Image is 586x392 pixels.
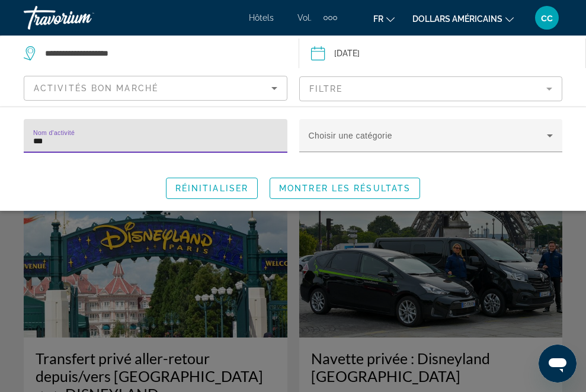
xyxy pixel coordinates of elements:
iframe: Bouton de lancement de la fenêtre de messagerie, conversation en cours [539,345,577,383]
mat-label: Choisir une catégorie [309,131,392,140]
font: cc [541,11,553,24]
button: Changer de langue [373,10,395,27]
button: Réinitialiser [166,178,258,199]
button: Date: Dec 13, 2025 [311,36,586,71]
mat-label: Nom d'activité [33,129,75,136]
span: Réinitialiser [175,184,248,193]
a: Vol. [297,13,312,23]
font: dollars américains [412,14,502,24]
font: fr [373,14,383,24]
button: Éléments de navigation supplémentaires [324,8,337,27]
a: Hôtels [249,13,274,23]
button: Menu utilisateur [531,5,562,30]
span: Montrer les résultats [279,184,411,193]
button: Changer de devise [412,10,514,27]
a: Travorium [24,2,142,33]
span: Activités bon marché [34,83,158,93]
button: Filter [299,76,563,102]
button: Montrer les résultats [270,178,420,199]
mat-select: Sort by [34,81,277,95]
